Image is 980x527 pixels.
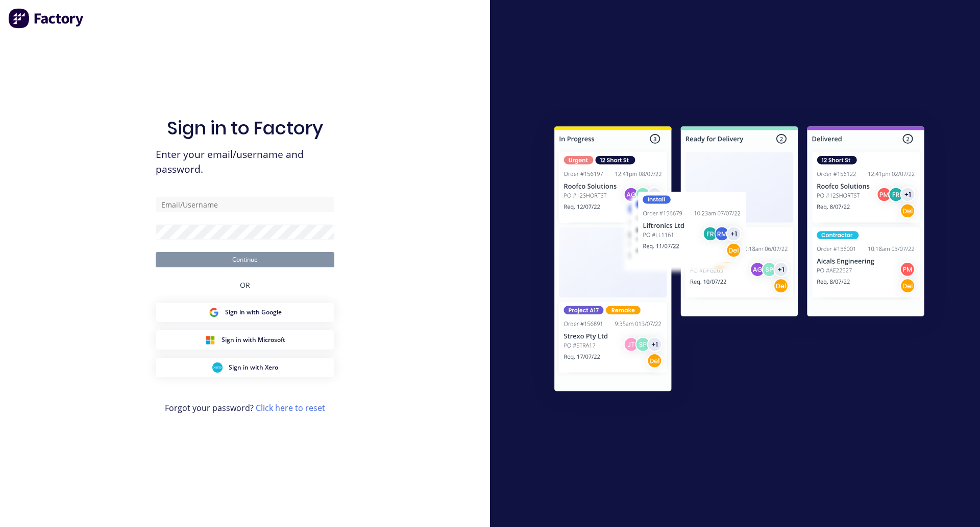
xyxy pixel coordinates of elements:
span: Enter your email/username and password. [156,147,334,177]
h1: Sign in to Factory [167,117,323,139]
img: Microsoft Sign in [205,335,215,345]
input: Email/Username [156,197,334,212]
span: Forgot your password? [165,402,325,414]
img: Xero Sign in [212,362,223,373]
span: Sign in with Xero [229,363,278,372]
img: Factory [8,8,85,29]
img: Sign in [532,106,947,416]
a: Click here to reset [256,402,325,414]
button: Xero Sign inSign in with Xero [156,358,334,377]
button: Microsoft Sign inSign in with Microsoft [156,330,334,350]
button: Continue [156,252,334,267]
span: Sign in with Google [225,308,282,317]
img: Google Sign in [209,307,219,317]
div: OR [240,267,250,303]
span: Sign in with Microsoft [222,335,285,345]
button: Google Sign inSign in with Google [156,303,334,322]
